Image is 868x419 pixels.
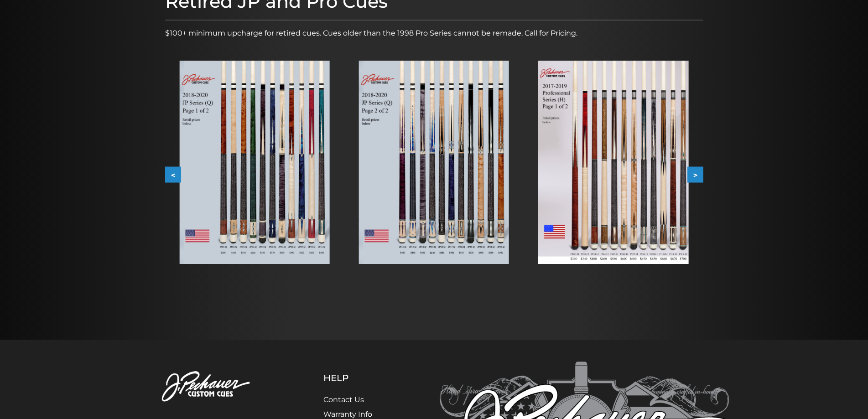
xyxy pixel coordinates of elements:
[323,372,394,383] h5: Help
[165,28,703,39] p: $100+ minimum upcharge for retired cues. Cues older than the 1998 Pro Series cannot be remade. Ca...
[165,167,181,183] button: <
[687,167,703,183] button: >
[165,167,703,183] div: Carousel Navigation
[323,395,364,404] a: Contact Us
[323,410,372,419] a: Warranty Info
[139,362,278,412] img: Pechauer Custom Cues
